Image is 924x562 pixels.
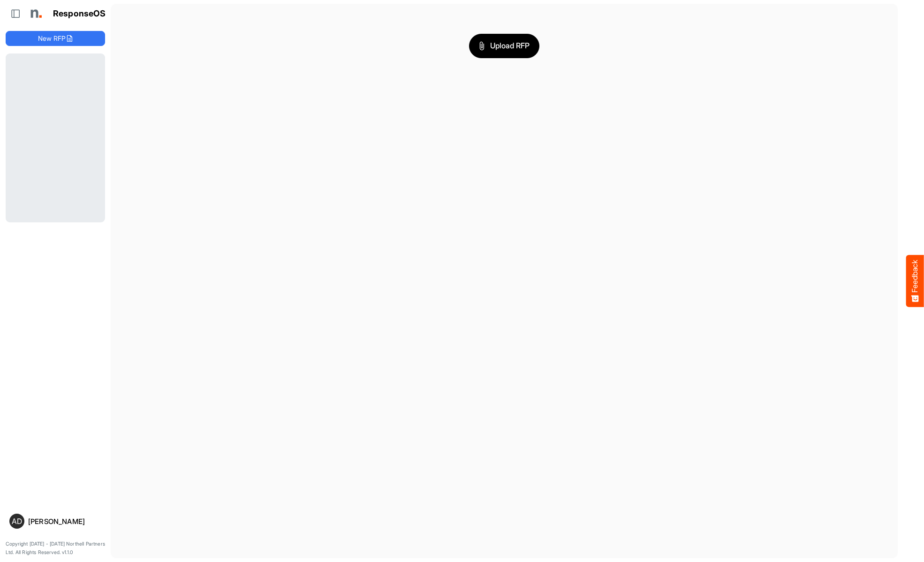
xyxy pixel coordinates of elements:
[28,518,101,525] div: [PERSON_NAME]
[53,9,106,19] h1: ResponseOS
[479,40,530,52] span: Upload RFP
[906,255,924,307] button: Feedback
[6,540,105,556] p: Copyright [DATE] - [DATE] Northell Partners Ltd. All Rights Reserved. v1.1.0
[469,34,539,58] button: Upload RFP
[26,4,45,23] img: Northell
[6,53,105,222] div: Loading...
[6,31,105,46] button: New RFP
[12,517,22,525] span: AD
